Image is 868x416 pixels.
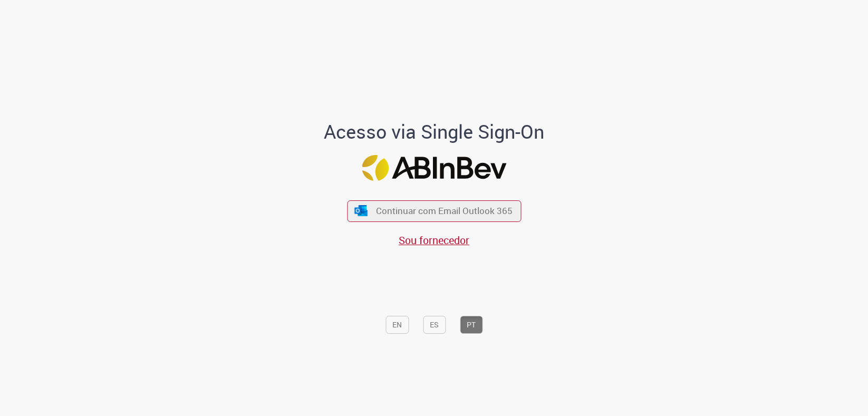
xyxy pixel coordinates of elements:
a: Sou fornecedor [399,233,469,247]
h1: Acesso via Single Sign-On [288,121,581,142]
button: EN [385,316,409,334]
img: Logo ABInBev [362,155,506,181]
span: Continuar com Email Outlook 365 [376,205,513,217]
button: PT [460,316,483,334]
button: ícone Azure/Microsoft 360 Continuar com Email Outlook 365 [347,200,521,222]
button: ES [423,316,446,334]
img: ícone Azure/Microsoft 360 [354,205,369,216]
